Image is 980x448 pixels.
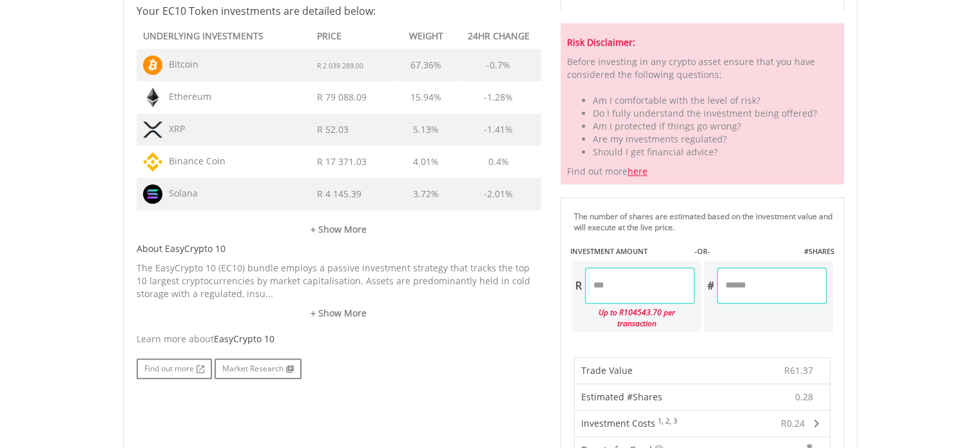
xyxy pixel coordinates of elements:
[317,123,349,135] span: R 52.03
[574,211,838,233] div: The number of shares are estimated based on the investment value and will execute at the live price.
[137,210,541,236] a: + Show More
[456,178,541,210] td: -2.01%
[561,23,844,184] div: Find out more
[572,304,695,332] div: Up to R104543.70 per transaction
[162,187,198,199] span: Solana
[137,3,541,19] h4: Your EC10 Token investments are detailed below:
[704,268,717,304] div: #
[317,91,367,103] span: R 79 088.09
[784,364,813,376] span: R61.37
[581,417,655,429] span: Investment Costs
[214,333,274,345] span: EasyCrypto 10
[137,307,541,320] a: + Show More
[593,120,838,133] li: Am I protected if things go wrong?
[581,364,633,376] span: Trade Value
[396,113,456,146] td: 5.13%
[567,36,838,49] h5: Risk Disclaimer:
[581,391,662,403] span: Estimated #Shares
[593,94,838,107] li: Am I comfortable with the level of risk?
[781,417,805,429] span: R0.24
[396,146,456,178] td: 4.01%
[215,358,302,379] a: Market Research
[456,146,541,178] td: 0.4%
[567,55,838,81] div: Before investing in any crypto asset ensure that you have considered the following questions:
[311,25,396,49] th: PRICE
[143,55,162,75] img: TOKEN.BTC.png
[137,25,311,49] th: UNDERLYING INVESTMENTS
[593,133,838,146] li: Are my investments regulated?
[456,49,541,81] td: -0.7%
[137,333,541,346] div: Learn more about
[628,165,648,177] a: here
[572,268,585,304] div: R
[803,246,834,257] label: #SHARES
[593,107,838,120] li: Do I fully understand the investment being offered?
[317,188,361,200] span: R 4 145.39
[694,246,709,257] label: -OR-
[317,155,367,168] span: R 17 371.03
[162,122,185,135] span: XRP
[137,262,541,300] p: The EasyCrypto 10 (EC10) bundle employs a passive investment strategy that tracks the top 10 larg...
[317,61,363,70] span: R 2 039 289.00
[456,113,541,146] td: -1.41%
[137,242,541,255] h5: About EasyCrypto 10
[658,416,677,425] sup: 1, 2, 3
[143,88,162,107] img: TOKEN.ETH.png
[143,184,162,204] img: TOKEN.SOL.png
[795,391,813,404] span: 0.28
[143,120,162,139] img: TOKEN.XRP.png
[137,358,212,379] a: Find out more
[456,81,541,113] td: -1.28%
[396,25,456,49] th: WEIGHT
[570,246,648,257] label: INVESTMENT AMOUNT
[593,146,838,159] li: Should I get financial advice?
[396,178,456,210] td: 3.72%
[162,90,211,102] span: Ethereum
[456,25,541,49] th: 24HR CHANGE
[143,152,162,171] img: TOKEN.BNB.png
[396,49,456,81] td: 67.36%
[396,81,456,113] td: 15.94%
[162,155,226,167] span: Binance Coin
[162,58,198,70] span: Bitcoin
